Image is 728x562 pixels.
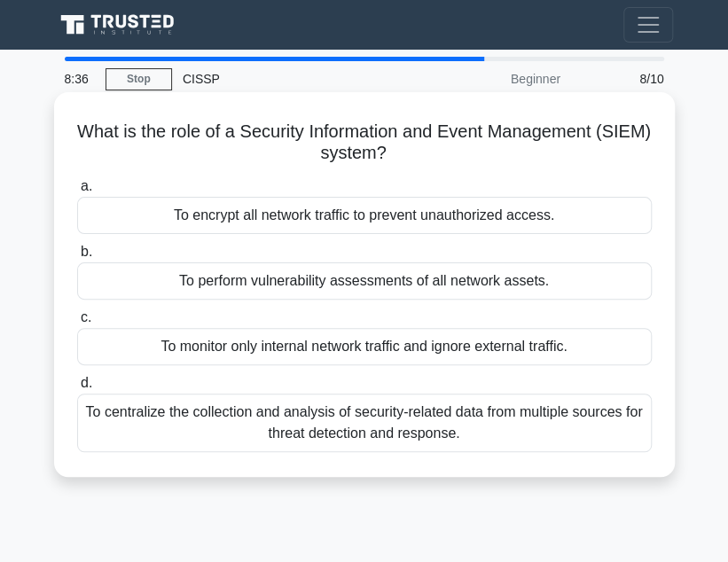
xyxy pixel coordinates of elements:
[81,178,92,193] span: a.
[77,394,652,452] div: To centralize the collection and analysis of security-related data from multiple sources for thre...
[81,244,92,259] span: b.
[75,121,654,165] h5: What is the role of a Security Information and Event Management (SIEM) system?
[623,7,673,43] button: Toggle navigation
[54,61,106,97] div: 8:36
[416,61,571,97] div: Beginner
[77,262,652,300] div: To perform vulnerability assessments of all network assets.
[77,328,652,365] div: To monitor only internal network traffic and ignore external traffic.
[81,375,92,390] span: d.
[106,68,172,90] a: Stop
[77,197,652,234] div: To encrypt all network traffic to prevent unauthorized access.
[571,61,675,97] div: 8/10
[172,61,416,97] div: CISSP
[81,309,91,324] span: c.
